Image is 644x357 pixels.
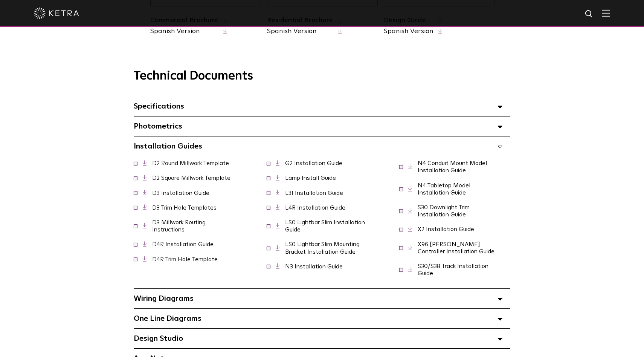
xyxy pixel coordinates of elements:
[150,27,218,36] a: Spanish Version
[152,256,218,262] a: D4R Trim Hole Template
[134,335,183,342] span: Design Studio
[418,241,494,254] a: X96 [PERSON_NAME] Controller Installation Guide
[152,190,209,196] a: D3 Installation Guide
[152,205,217,211] a: D3 Trim Hole Templates
[418,204,470,218] a: S30 Downlight Trim Installation Guide
[152,160,229,166] a: D2 Round Millwork Template
[384,27,433,36] a: Spanish Version
[418,263,488,276] a: S30/S38 Track Installation Guide
[285,264,343,270] a: N3 Installation Guide
[285,190,343,196] a: L3I Installation Guide
[134,123,182,130] span: Photometrics
[285,160,342,166] a: G2 Installation Guide
[152,241,214,247] a: D4R Installation Guide
[134,103,184,110] span: Specifications
[584,9,594,19] img: search icon
[285,205,345,211] a: L4R Installation Guide
[134,295,194,302] span: Wiring Diagrams
[285,219,365,233] a: LS0 Lightbar Slim Installation Guide
[34,8,79,19] img: ketra-logo-2019-white
[134,69,510,83] h3: Technical Documents
[602,9,610,17] img: Hamburger%20Nav.svg
[267,27,333,36] a: Spanish Version
[134,142,202,150] span: Installation Guides
[152,219,206,233] a: D3 Millwork Routing Instructions
[418,160,487,173] a: N4 Conduit Mount Model Installation Guide
[418,182,470,196] a: N4 Tabletop Model Installation Guide
[285,241,360,254] a: LS0 Lightbar Slim Mounting Bracket Installation Guide
[418,226,474,232] a: X2 Installation Guide
[285,175,336,181] a: Lamp Install Guide
[134,315,201,322] span: One Line Diagrams
[152,175,230,181] a: D2 Square Millwork Template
